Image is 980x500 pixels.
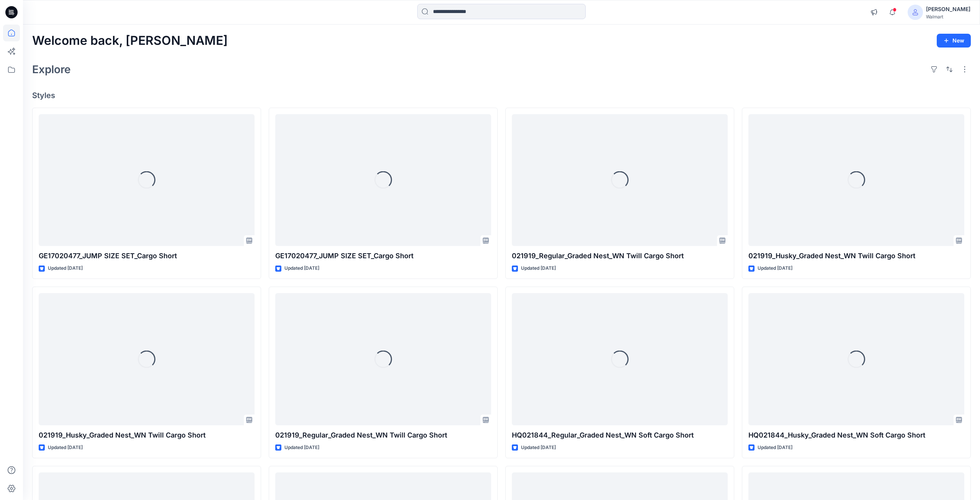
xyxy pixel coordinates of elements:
[748,251,964,261] p: 021919_Husky_Graded Nest_WN Twill Cargo Short
[48,264,83,272] p: Updated [DATE]
[521,444,556,452] p: Updated [DATE]
[32,91,971,100] h4: Styles
[284,444,319,452] p: Updated [DATE]
[926,5,970,14] div: [PERSON_NAME]
[912,9,918,15] svg: avatar
[748,430,964,441] p: HQ021844_Husky_Graded Nest_WN Soft Cargo Short
[512,430,728,441] p: HQ021844_Regular_Graded Nest_WN Soft Cargo Short
[937,34,971,48] button: New
[758,264,792,272] p: Updated [DATE]
[32,34,228,48] h2: Welcome back, [PERSON_NAME]
[39,430,255,441] p: 021919_Husky_Graded Nest_WN Twill Cargo Short
[284,264,319,272] p: Updated [DATE]
[926,14,970,20] div: Walmart
[512,251,728,261] p: 021919_Regular_Graded Nest_WN Twill Cargo Short
[275,251,491,261] p: GE17020477_JUMP SIZE SET_Cargo Short
[32,63,71,75] h2: Explore
[48,444,83,452] p: Updated [DATE]
[521,264,556,272] p: Updated [DATE]
[275,430,491,441] p: 021919_Regular_Graded Nest_WN Twill Cargo Short
[39,251,255,261] p: GE17020477_JUMP SIZE SET_Cargo Short
[758,444,792,452] p: Updated [DATE]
